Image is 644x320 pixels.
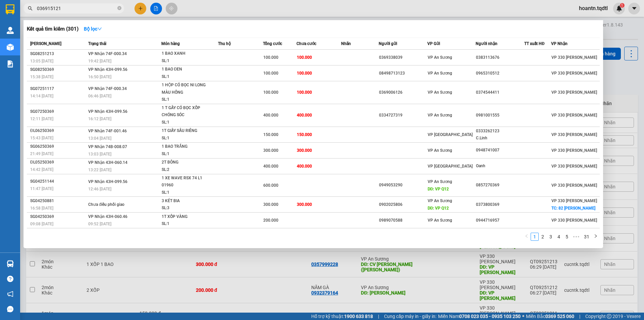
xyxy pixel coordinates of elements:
[88,75,111,79] span: 16:50 [DATE]
[476,135,524,142] div: C.Linh
[551,41,568,46] span: VP Nhận
[428,179,452,184] span: VP An Sương
[161,41,180,46] span: Món hàng
[547,233,554,240] a: 3
[7,60,14,67] img: solution-icon
[30,178,86,185] div: SG04251144
[523,233,531,241] button: left
[592,233,600,241] button: right
[428,206,449,211] span: DĐ: VP Q12
[476,128,524,135] div: 0333262123
[297,41,316,46] span: Chưa cước
[551,218,597,223] span: VP 330 [PERSON_NAME]
[30,127,86,134] div: ĐL06250369
[476,54,524,61] div: 0383113676
[162,175,212,189] div: 1 XE WAVE RSX 74 L1 01960
[162,189,212,196] div: SL: 1
[88,41,106,46] span: Trạng thái
[88,160,127,165] span: VP Nhận 43H-060.14
[30,50,86,57] div: SG08251213
[88,144,127,149] span: VP Nhận 74B-008.07
[88,179,127,184] span: VP Nhận 43H-099.56
[551,164,597,169] span: VP 330 [PERSON_NAME]
[162,150,212,158] div: SL: 1
[162,57,212,65] div: SL: 1
[7,260,14,267] img: warehouse-icon
[592,233,600,241] li: Next Page
[162,159,212,166] div: 2T BÔNG
[88,129,127,133] span: VP Nhận 74F-001.46
[594,234,598,238] span: right
[428,71,452,76] span: VP An Sương
[297,71,312,76] span: 100.000
[162,213,212,221] div: 1T XỐP VÀNG
[263,41,282,46] span: Tổng cước
[476,70,524,77] div: 0965310512
[297,164,312,169] span: 400.000
[88,168,111,172] span: 13:22 [DATE]
[428,164,473,169] span: VP [GEOGRAPHIC_DATA]
[88,109,127,114] span: VP Nhận 43H-099.56
[476,147,524,154] div: 0948741007
[30,59,53,63] span: 13:05 [DATE]
[563,233,571,240] a: 5
[571,233,582,241] span: •••
[531,233,539,241] li: 1
[263,164,278,169] span: 400.000
[476,89,524,96] div: 0374544411
[476,112,524,119] div: 0981001555
[476,182,524,189] div: 0857270369
[30,117,53,121] span: 12:11 [DATE]
[476,163,524,170] div: Oanh
[551,90,597,95] span: VP 330 [PERSON_NAME]
[555,233,562,240] a: 4
[531,233,538,240] a: 1
[428,148,452,153] span: VP An Sương
[263,71,278,76] span: 100.000
[297,113,312,118] span: 400.000
[263,132,278,137] span: 150.000
[297,90,312,95] span: 100.000
[571,233,582,241] li: Next 5 Pages
[30,41,61,46] span: [PERSON_NAME]
[6,4,14,14] img: logo-vxr
[551,206,595,211] span: TC: 82 [PERSON_NAME]
[30,85,86,92] div: SG07251117
[30,167,53,172] span: 14:42 [DATE]
[162,220,212,228] div: SL: 1
[7,44,14,51] img: warehouse-icon
[428,90,452,95] span: VP An Sương
[539,233,547,241] li: 2
[582,233,592,241] li: 31
[428,187,449,191] span: DĐ: VP Q12
[428,113,452,118] span: VP An Sương
[28,6,33,11] span: search
[30,143,86,150] div: SG06250369
[88,117,111,121] span: 16:12 [DATE]
[379,70,427,77] div: 08498713123
[162,197,212,205] div: 3 KÉT BIA
[551,132,597,137] span: VP 330 [PERSON_NAME]
[162,82,212,96] div: 1 HỘP CÓ BỌC NI LONG MÀU HỒNG
[263,148,278,153] span: 300.000
[30,186,53,191] span: 11:47 [DATE]
[30,94,53,98] span: 14:14 [DATE]
[524,41,545,46] span: TT xuất HĐ
[263,90,278,95] span: 100.000
[428,218,452,223] span: VP An Sương
[7,27,14,34] img: warehouse-icon
[88,152,111,156] span: 13:03 [DATE]
[97,27,102,31] span: down
[30,222,53,226] span: 09:08 [DATE]
[341,41,351,46] span: Nhãn
[476,217,524,224] div: 0944716957
[379,201,427,208] div: 0902025806
[30,66,86,73] div: SG08250369
[88,51,127,56] span: VP Nhận 74F-000.34
[88,201,139,209] div: Chưa điều phối giao
[263,218,278,223] span: 200.000
[379,89,427,96] div: 0369006126
[7,306,13,312] span: message
[162,204,212,212] div: SL: 3
[551,113,597,118] span: VP 330 [PERSON_NAME]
